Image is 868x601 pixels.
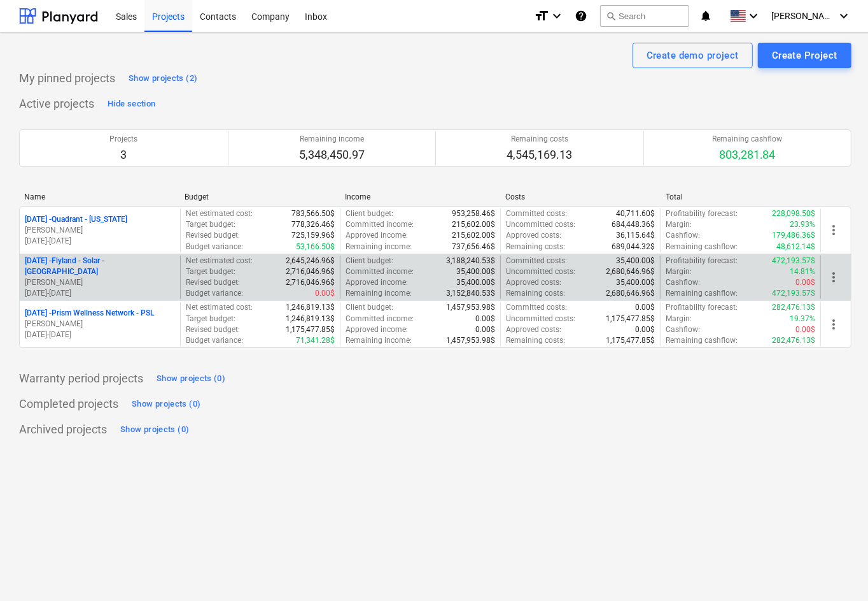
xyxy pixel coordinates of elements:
i: keyboard_arrow_down [836,8,851,24]
p: Committed costs : [506,208,567,219]
p: 803,281.84 [712,147,782,163]
p: 2,680,646.96$ [606,288,655,299]
p: Approved costs : [506,324,561,335]
div: [DATE] -Quadrant - [US_STATE][PERSON_NAME][DATE]-[DATE] [25,214,175,247]
p: 1,457,953.98$ [446,335,495,346]
p: 1,246,819.13$ [286,314,335,324]
p: Target budget : [186,314,235,324]
span: search [606,11,616,21]
p: Archived projects [19,422,107,437]
div: Show projects (0) [132,397,200,412]
p: Committed costs : [506,302,567,313]
p: Revised budget : [186,230,240,241]
p: 0.00$ [795,277,815,288]
span: more_vert [826,222,841,238]
p: 1,246,819.13$ [286,302,335,313]
button: Show projects (0) [129,394,204,414]
p: 35,400.00$ [456,266,495,277]
div: Show projects (2) [129,71,197,86]
div: Name [24,192,174,201]
p: Margin : [666,314,692,324]
div: Show projects (0) [120,423,189,437]
p: Approved income : [346,324,408,335]
p: Remaining income : [346,335,412,346]
p: My pinned projects [19,71,115,86]
p: Net estimated cost : [186,208,253,219]
p: Active projects [19,96,94,112]
p: Uncommitted costs : [506,266,575,277]
p: 1,457,953.98$ [446,302,495,313]
button: Create Project [758,43,851,68]
p: [DATE] - Flyland - Solar - [GEOGRAPHIC_DATA] [25,256,175,277]
i: keyboard_arrow_down [549,8,564,24]
p: Budget variance : [186,242,243,252]
p: [DATE] - [DATE] [25,288,175,299]
p: 3,188,240.53$ [446,256,495,266]
p: Revised budget : [186,324,240,335]
p: [DATE] - [DATE] [25,329,175,340]
p: Approved costs : [506,277,561,288]
button: Create demo project [633,43,753,68]
p: 5,348,450.97 [299,147,365,163]
p: 71,341.28$ [296,335,335,346]
p: [DATE] - [DATE] [25,236,175,247]
p: 472,193.57$ [772,256,815,266]
p: 0.00$ [315,288,335,299]
div: Budget [185,192,335,201]
div: Create demo project [647,47,739,64]
p: Projects [109,134,137,145]
p: 689,044.32$ [612,242,655,252]
p: 0.00$ [635,324,655,335]
p: Committed income : [346,314,414,324]
p: Client budget : [346,256,393,266]
p: Remaining income [299,134,365,145]
p: 40,711.60$ [616,208,655,219]
p: [PERSON_NAME] [25,225,175,236]
p: 36,115.64$ [616,230,655,241]
p: 2,716,046.96$ [286,277,335,288]
p: Remaining costs : [506,288,565,299]
p: 0.00$ [635,302,655,313]
p: 282,476.13$ [772,302,815,313]
p: Target budget : [186,266,235,277]
p: 0.00$ [795,324,815,335]
p: [DATE] - Prism Wellness Network - PSL [25,308,154,319]
p: 23.93% [790,219,815,230]
p: Remaining costs : [506,242,565,252]
p: [PERSON_NAME] [25,277,175,288]
p: Client budget : [346,302,393,313]
i: format_size [534,8,549,24]
button: Search [600,5,689,27]
span: [PERSON_NAME] [771,11,835,21]
p: Net estimated cost : [186,302,253,313]
p: Remaining income : [346,242,412,252]
p: 215,602.00$ [452,230,495,241]
p: 0.00$ [475,324,495,335]
p: Approved costs : [506,230,561,241]
p: 19.37% [790,314,815,324]
i: keyboard_arrow_down [746,8,761,24]
p: 282,476.13$ [772,335,815,346]
p: Margin : [666,266,692,277]
p: 778,326.46$ [291,219,335,230]
p: Profitability forecast : [666,302,738,313]
p: Remaining cashflow [712,134,782,145]
button: Show projects (0) [117,419,192,440]
p: Remaining cashflow : [666,335,738,346]
p: Cashflow : [666,230,700,241]
div: [DATE] -Prism Wellness Network - PSL[PERSON_NAME][DATE]-[DATE] [25,308,175,340]
p: 35,400.00$ [616,277,655,288]
iframe: Chat Widget [804,540,868,601]
p: [DATE] - Quadrant - [US_STATE] [25,214,127,225]
button: Show projects (0) [153,368,228,389]
p: Completed projects [19,396,118,412]
p: 3 [109,147,137,163]
p: 1,175,477.85$ [606,335,655,346]
p: Remaining costs [507,134,572,145]
p: Warranty period projects [19,371,143,386]
p: Committed income : [346,266,414,277]
p: Target budget : [186,219,235,230]
p: Remaining income : [346,288,412,299]
p: Uncommitted costs : [506,314,575,324]
p: 4,545,169.13 [507,147,572,163]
